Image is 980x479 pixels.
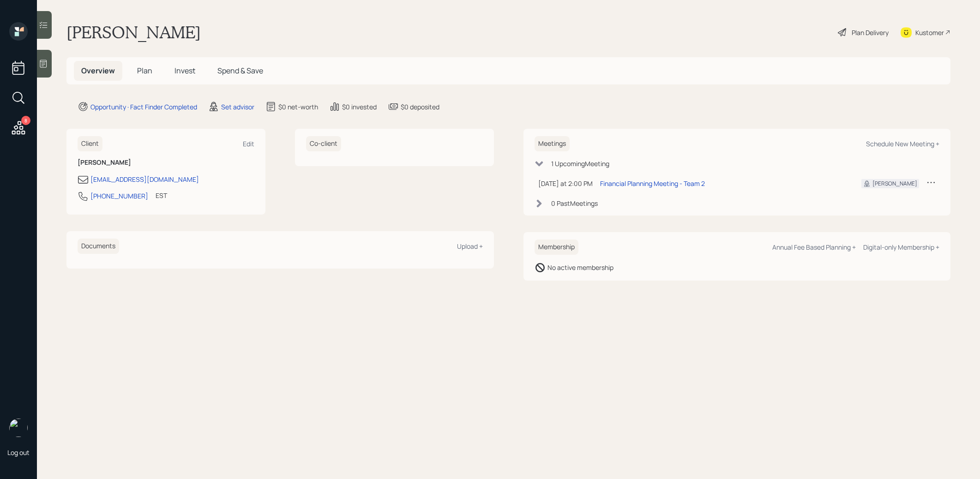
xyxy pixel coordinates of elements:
div: [PHONE_NUMBER] [90,191,148,201]
h6: Co-client [306,136,341,151]
div: 0 Past Meeting s [551,198,598,208]
div: No active membership [547,263,613,272]
div: Opportunity · Fact Finder Completed [90,102,197,112]
div: Financial Planning Meeting - Team 2 [600,179,705,188]
div: Digital-only Membership + [863,243,939,251]
div: $0 invested [342,102,377,112]
h6: Meetings [535,136,570,151]
div: Plan Delivery [852,28,889,37]
div: Annual Fee Based Planning + [772,243,856,251]
div: [EMAIL_ADDRESS][DOMAIN_NAME] [90,174,199,184]
h6: Membership [535,239,578,255]
h6: Documents [78,239,119,254]
div: Edit [243,139,254,148]
h6: Client [78,136,102,151]
div: Kustomer [915,28,944,37]
div: Log out [7,448,30,457]
h6: [PERSON_NAME] [78,159,254,167]
div: EST [156,191,167,200]
div: Set advisor [221,102,254,112]
div: [PERSON_NAME] [872,180,917,188]
div: [DATE] at 2:00 PM [538,179,593,188]
div: $0 deposited [401,102,439,112]
span: Invest [174,66,195,76]
h1: [PERSON_NAME] [66,22,201,42]
div: $0 net-worth [278,102,318,112]
span: Overview [81,66,115,76]
div: 8 [21,116,30,125]
img: treva-nostdahl-headshot.png [9,419,28,437]
div: 1 Upcoming Meeting [551,159,609,168]
span: Plan [137,66,152,76]
div: Schedule New Meeting + [866,139,939,148]
span: Spend & Save [217,66,263,76]
div: Upload + [457,242,483,251]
